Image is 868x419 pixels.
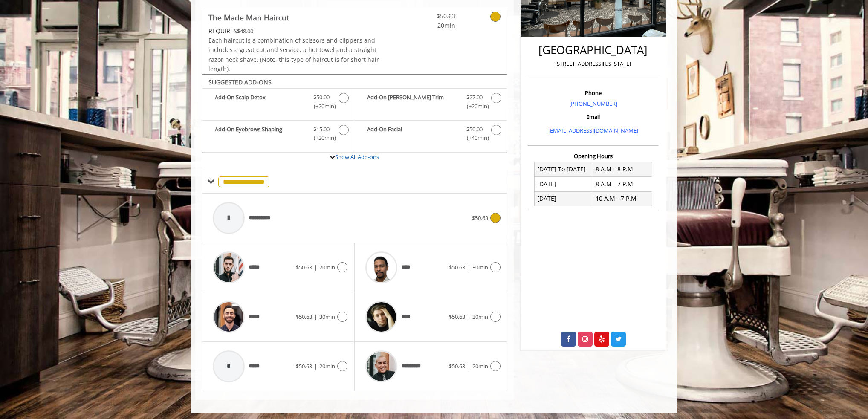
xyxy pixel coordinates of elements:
span: $50.63 [449,263,465,271]
span: 20min [405,21,455,30]
span: $50.63 [449,313,465,321]
span: $50.63 [472,214,488,222]
span: $50.63 [449,362,465,370]
span: | [314,362,317,370]
p: [STREET_ADDRESS][US_STATE] [530,59,657,68]
a: [EMAIL_ADDRESS][DOMAIN_NAME] [548,127,638,134]
h3: Opening Hours [528,153,659,159]
span: $50.63 [405,12,455,21]
span: This service needs some Advance to be paid before we block your appointment [208,27,237,35]
label: Add-On Beard Trim [359,93,502,113]
span: $15.00 [313,125,330,134]
a: [PHONE_NUMBER] [569,100,617,107]
b: The Made Man Haircut [208,12,289,23]
span: 20min [472,362,488,370]
span: (+20min ) [309,102,334,111]
label: Add-On Facial [359,125,502,145]
b: Add-On [PERSON_NAME] Trim [367,93,457,111]
td: 8 A.M - 7 P.M [593,177,652,191]
div: $48.00 [208,26,380,36]
td: 10 A.M - 7 P.M [593,191,652,206]
label: Add-On Eyebrows Shaping [206,125,350,145]
b: Add-On Facial [367,125,457,143]
span: 30min [472,263,488,271]
td: [DATE] [535,191,593,206]
span: 20min [319,362,335,370]
span: | [467,313,470,321]
td: [DATE] [535,177,593,191]
b: Add-On Eyebrows Shaping [215,125,305,143]
span: Each haircut is a combination of scissors and clippers and includes a great cut and service, a ho... [208,36,379,73]
span: $50.63 [296,362,312,370]
span: 30min [472,313,488,321]
span: (+20min ) [462,102,487,111]
div: The Made Man Haircut Add-onS [202,74,507,153]
span: (+20min ) [309,133,334,142]
b: Add-On Scalp Detox [215,93,305,111]
h2: [GEOGRAPHIC_DATA] [530,44,657,56]
span: $27.00 [466,93,483,102]
span: | [314,263,317,271]
span: 30min [319,313,335,321]
td: 8 A.M - 8 P.M [593,162,652,176]
span: $50.00 [466,125,483,134]
span: | [467,362,470,370]
span: | [314,313,317,321]
span: $50.00 [313,93,330,102]
span: 20min [319,263,335,271]
h3: Phone [530,90,657,96]
span: $50.63 [296,313,312,321]
span: | [467,263,470,271]
span: (+40min ) [462,133,487,142]
b: SUGGESTED ADD-ONS [208,78,272,86]
td: [DATE] To [DATE] [535,162,593,176]
a: Show All Add-ons [335,153,379,161]
span: $50.63 [296,263,312,271]
h3: Email [530,114,657,120]
label: Add-On Scalp Detox [206,93,350,113]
